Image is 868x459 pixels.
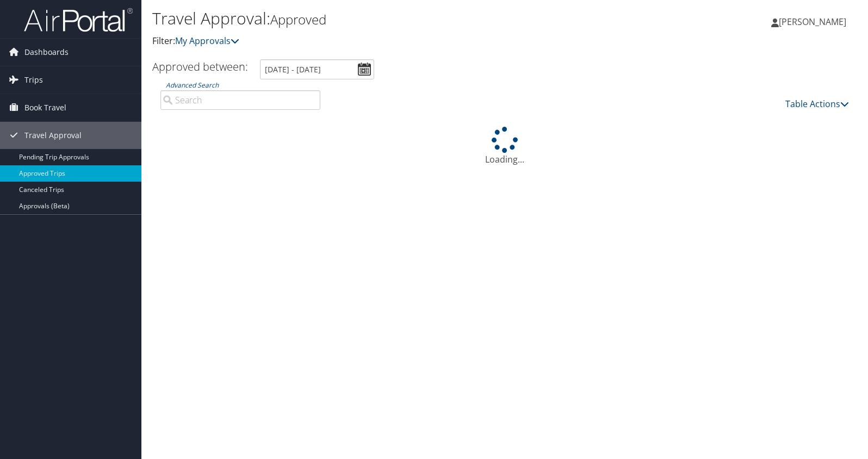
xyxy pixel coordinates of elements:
a: Advanced Search [166,80,219,90]
img: airportal-logo.png [24,7,133,33]
h1: Travel Approval: [152,7,622,30]
a: My Approvals [175,35,239,47]
p: Filter: [152,34,622,48]
div: Loading... [152,127,857,166]
span: [PERSON_NAME] [779,16,846,28]
input: Advanced Search [160,90,320,110]
a: Table Actions [785,98,849,110]
input: [DATE] - [DATE] [260,59,374,79]
a: [PERSON_NAME] [771,5,857,38]
span: Dashboards [24,39,69,66]
h3: Approved between: [152,59,248,74]
span: Travel Approval [24,122,82,149]
span: Book Travel [24,94,66,121]
small: Approved [270,10,326,28]
span: Trips [24,66,43,94]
